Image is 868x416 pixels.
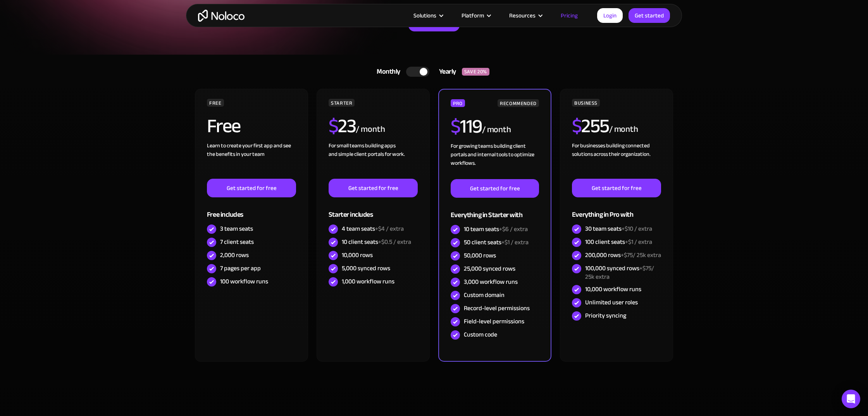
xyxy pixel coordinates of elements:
[451,117,482,136] h2: 119
[329,197,418,223] div: Starter includes
[572,179,661,197] a: Get started for free
[207,179,296,197] a: Get started for free
[452,10,499,21] div: Platform
[585,264,661,281] div: 100,000 synced rows
[329,108,338,144] span: $
[207,99,224,107] div: FREE
[342,277,394,286] div: 1,000 workflow runs
[464,251,496,260] div: 50,000 rows
[462,10,484,21] div: Platform
[342,238,411,246] div: 10 client seats
[842,390,860,408] div: Open Intercom Messenger
[585,311,626,320] div: Priority syncing
[585,262,654,283] span: +$75/ 25k extra
[464,304,530,312] div: Record-level permissions
[464,225,528,233] div: 10 team seats
[329,116,356,136] h2: 23
[572,197,661,223] div: Everything in Pro with
[462,68,489,76] div: SAVE 20%
[451,198,539,223] div: Everything in Starter with
[342,251,373,259] div: 10,000 rows
[367,66,406,78] div: Monthly
[482,124,511,136] div: / month
[342,264,390,273] div: 5,000 synced rows
[207,197,296,223] div: Free includes
[464,317,524,326] div: Field-level permissions
[501,236,529,248] span: +$1 / extra
[451,99,465,107] div: PRO
[585,285,641,293] div: 10,000 workflow runs
[464,238,529,247] div: 50 client seats
[451,108,460,145] span: $
[499,223,528,235] span: +$6 / extra
[413,10,436,21] div: Solutions
[464,278,518,286] div: 3,000 workflow runs
[329,142,418,179] div: For small teams building apps and simple client portals for work. ‍
[622,223,652,235] span: +$10 / extra
[585,224,652,233] div: 30 team seats
[220,277,268,286] div: 100 workflow runs
[342,224,404,233] div: 4 team seats
[329,179,418,197] a: Get started for free
[451,179,539,198] a: Get started for free
[220,264,261,273] div: 7 pages per app
[629,8,670,23] a: Get started
[220,224,253,233] div: 3 team seats
[464,291,505,299] div: Custom domain
[356,123,385,136] div: / month
[378,236,411,248] span: +$0.5 / extra
[499,10,551,21] div: Resources
[572,116,609,136] h2: 255
[207,142,296,179] div: Learn to create your first app and see the benefits in your team ‍
[464,264,515,273] div: 25,000 synced rows
[207,116,241,136] h2: Free
[572,99,600,107] div: BUSINESS
[572,142,661,179] div: For businesses building connected solutions across their organization. ‍
[585,238,652,246] div: 100 client seats
[597,8,623,23] a: Login
[621,249,661,261] span: +$75/ 25k extra
[220,238,254,246] div: 7 client seats
[625,236,652,248] span: +$1 / extra
[404,10,452,21] div: Solutions
[464,330,497,339] div: Custom code
[585,251,661,259] div: 200,000 rows
[198,10,245,22] a: home
[329,99,355,107] div: STARTER
[572,108,582,144] span: $
[498,99,539,107] div: RECOMMENDED
[375,223,404,235] span: +$4 / extra
[551,10,587,21] a: Pricing
[609,123,638,136] div: / month
[585,298,638,307] div: Unlimited user roles
[429,66,462,78] div: Yearly
[220,251,249,259] div: 2,000 rows
[509,10,536,21] div: Resources
[451,142,539,179] div: For growing teams building client portals and internal tools to optimize workflows.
